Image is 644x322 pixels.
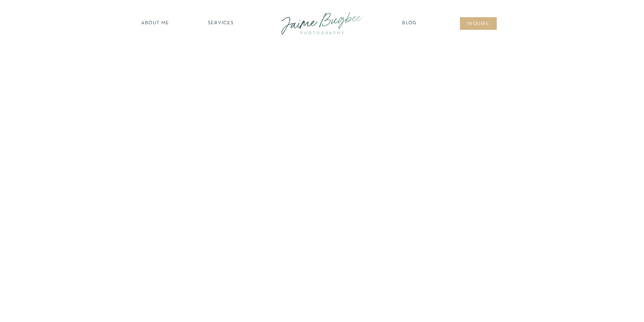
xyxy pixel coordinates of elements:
[139,20,171,27] a: about ME
[200,20,242,27] a: SERVICES
[463,21,493,28] a: inqUIre
[400,20,419,27] a: Blog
